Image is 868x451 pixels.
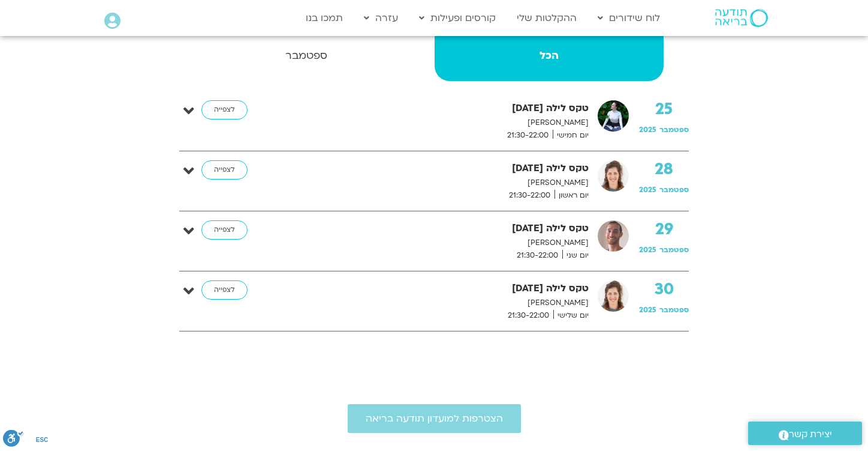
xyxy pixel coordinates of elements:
span: יום שלישי [553,309,589,322]
a: עזרה [358,7,404,29]
img: תודעה בריאה [715,9,768,27]
a: הכל [435,33,664,81]
span: יצירת קשר [789,426,832,443]
strong: טקס לילה [DATE] [274,280,589,297]
strong: 28 [639,160,689,178]
span: 2025 [639,305,656,315]
span: יום ראשון [554,189,589,202]
a: ספטמבר [180,33,432,81]
a: יצירת קשר [748,422,862,445]
span: 2025 [639,125,656,135]
a: ההקלטות שלי [511,7,583,29]
p: [PERSON_NAME] [274,117,589,129]
span: 21:30-22:00 [503,129,553,142]
span: ספטמבר [659,125,689,135]
p: [PERSON_NAME] [274,237,589,249]
strong: ספטמבר [180,47,432,65]
span: 2025 [639,245,656,255]
a: לצפייה [201,160,248,180]
strong: טקס לילה [DATE] [274,100,589,117]
span: 21:30-22:00 [505,189,554,202]
strong: טקס לילה [DATE] [274,160,589,177]
a: לצפייה [201,100,248,120]
span: ספטמבר [659,185,689,195]
a: תמכו בנו [300,7,349,29]
span: יום חמישי [553,129,589,142]
strong: 30 [639,280,689,298]
strong: 29 [639,220,689,238]
p: [PERSON_NAME] [274,297,589,309]
p: [PERSON_NAME] [274,177,589,189]
strong: הכל [435,47,664,65]
span: 21:30-22:00 [513,249,562,262]
a: לצפייה [201,280,248,300]
span: יום שני [562,249,589,262]
a: הצטרפות למועדון תודעה בריאה [348,404,521,433]
a: לצפייה [201,220,248,240]
a: קורסים ופעילות [413,7,502,29]
span: הצטרפות למועדון תודעה בריאה [366,413,503,424]
span: 21:30-22:00 [504,309,553,322]
span: ספטמבר [659,245,689,255]
span: ספטמבר [659,305,689,315]
a: לוח שידורים [592,7,666,29]
strong: טקס לילה [DATE] [274,220,589,237]
strong: 25 [639,100,689,118]
span: 2025 [639,185,656,195]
